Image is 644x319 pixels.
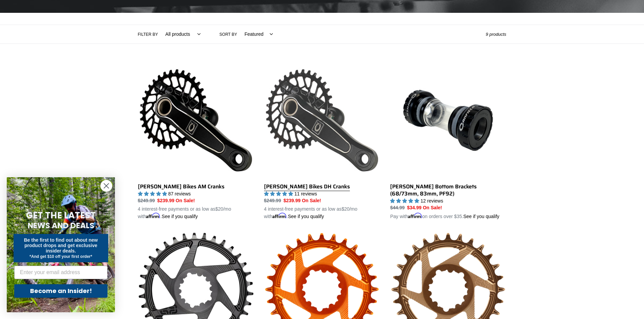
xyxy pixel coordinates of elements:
button: Close dialog [100,180,112,192]
input: Enter your email address [14,266,108,279]
label: Sort by [219,31,237,37]
span: 9 products [486,32,506,37]
span: Be the first to find out about new product drops and get exclusive insider deals. [24,237,98,254]
label: Filter by [138,31,158,37]
span: *And get $10 off your first order* [29,254,92,259]
span: NEWS AND DEALS [28,220,94,231]
span: GET THE LATEST [26,209,96,221]
button: Become an Insider! [14,284,108,298]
